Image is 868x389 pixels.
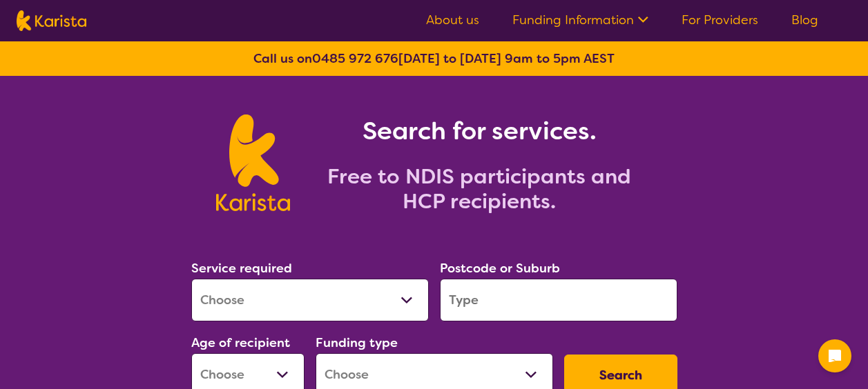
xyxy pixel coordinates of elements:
[791,12,818,28] a: Blog
[307,114,652,148] h1: Search for services.
[312,50,398,67] a: 0485 972 676
[253,50,615,67] b: Call us on [DATE] to [DATE] 9am to 5pm AEST
[216,114,290,211] img: Karista logo
[440,260,560,277] label: Postcode or Suburb
[307,164,652,214] h2: Free to NDIS participants and HCP recipients.
[191,260,292,277] label: Service required
[17,10,86,31] img: Karista logo
[316,335,398,351] label: Funding type
[440,279,677,321] input: Type
[426,12,479,28] a: About us
[512,12,648,28] a: Funding Information
[682,12,758,28] a: For Providers
[191,335,290,351] label: Age of recipient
